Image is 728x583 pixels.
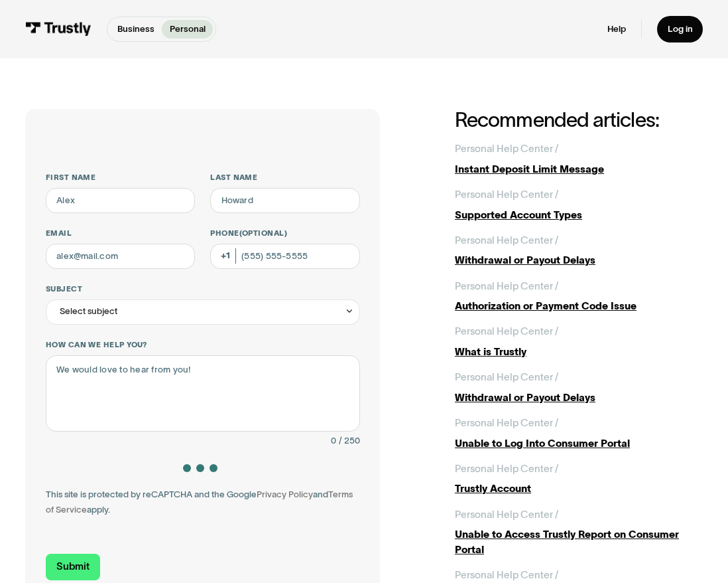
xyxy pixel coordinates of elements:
[46,489,353,515] a: Terms of Service
[455,416,703,452] a: Personal Help Center /Unable to Log Into Consumer Portal
[455,233,703,269] a: Personal Help Center /Withdrawal or Payout Delays
[455,390,703,406] div: Withdrawal or Payout Delays
[46,487,360,518] div: This site is protected by reCAPTCHA and the Google and apply.
[210,188,360,213] input: Howard
[210,173,360,183] label: Last name
[109,20,162,39] a: Business
[25,22,91,36] img: Trustly Logo
[170,23,206,36] p: Personal
[455,416,558,431] div: Personal Help Center /
[455,507,558,523] div: Personal Help Center /
[455,299,703,314] div: Authorization or Payment Code Issue
[455,187,558,203] div: Personal Help Center /
[455,187,703,223] a: Personal Help Center /Supported Account Types
[657,16,703,42] a: Log in
[455,370,703,406] a: Personal Help Center /Withdrawal or Payout Delays
[46,340,360,350] label: How can we help you?
[455,233,558,248] div: Personal Help Center /
[455,324,558,339] div: Personal Help Center /
[46,188,196,213] input: Alex
[668,23,693,35] div: Log in
[46,284,360,294] label: Subject
[455,461,703,497] a: Personal Help Center /Trustly Account
[239,229,288,237] span: (Optional)
[455,324,703,360] a: Personal Help Center /What is Trustly
[210,228,360,238] label: Phone
[46,554,101,580] input: Submit
[455,461,558,477] div: Personal Help Center /
[455,481,703,497] div: Trustly Account
[455,253,703,268] div: Withdrawal or Payout Delays
[455,109,703,131] h2: Recommended articles:
[339,434,360,449] div: / 250
[455,279,558,294] div: Personal Help Center /
[46,173,196,183] label: First name
[117,23,154,36] p: Business
[455,208,703,223] div: Supported Account Types
[46,244,196,269] input: alex@mail.com
[46,228,196,238] label: Email
[162,20,213,39] a: Personal
[455,527,703,558] div: Unable to Access Trustly Report on Consumer Portal
[455,345,703,360] div: What is Trustly
[607,23,626,35] a: Help
[210,244,360,269] input: (555) 555-5555
[60,304,117,319] div: Select subject
[331,434,336,449] div: 0
[455,436,703,452] div: Unable to Log Into Consumer Portal
[455,568,558,583] div: Personal Help Center /
[257,489,313,499] a: Privacy Policy
[455,141,703,177] a: Personal Help Center /Instant Deposit Limit Message
[455,162,703,177] div: Instant Deposit Limit Message
[455,507,703,558] a: Personal Help Center /Unable to Access Trustly Report on Consumer Portal
[455,141,558,157] div: Personal Help Center /
[455,279,703,315] a: Personal Help Center /Authorization or Payment Code Issue
[455,370,558,385] div: Personal Help Center /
